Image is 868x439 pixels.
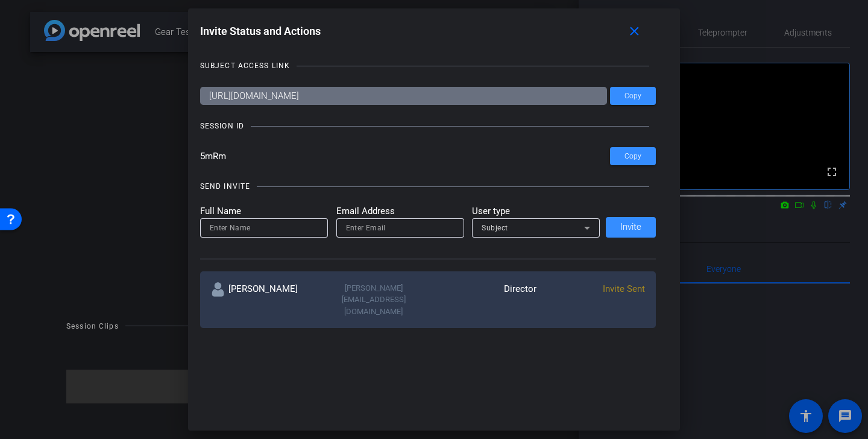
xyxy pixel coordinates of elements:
[610,147,656,165] button: Copy
[346,221,454,235] input: Enter Email
[610,87,656,105] button: Copy
[428,282,536,318] div: Director
[200,180,250,192] div: SEND INVITE
[200,120,656,132] openreel-title-line: SESSION ID
[336,204,464,218] mat-label: Email Address
[200,21,656,42] div: Invite Status and Actions
[211,282,319,318] div: [PERSON_NAME]
[624,92,641,101] span: Copy
[627,24,642,39] mat-icon: close
[603,283,645,294] span: Invite Sent
[319,282,428,318] div: [PERSON_NAME][EMAIL_ADDRESS][DOMAIN_NAME]
[200,180,656,192] openreel-title-line: SEND INVITE
[472,204,600,218] mat-label: User type
[624,152,641,161] span: Copy
[200,60,290,72] div: SUBJECT ACCESS LINK
[200,60,656,72] openreel-title-line: SUBJECT ACCESS LINK
[200,204,328,218] mat-label: Full Name
[210,221,318,235] input: Enter Name
[482,224,508,232] span: Subject
[200,120,244,132] div: SESSION ID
